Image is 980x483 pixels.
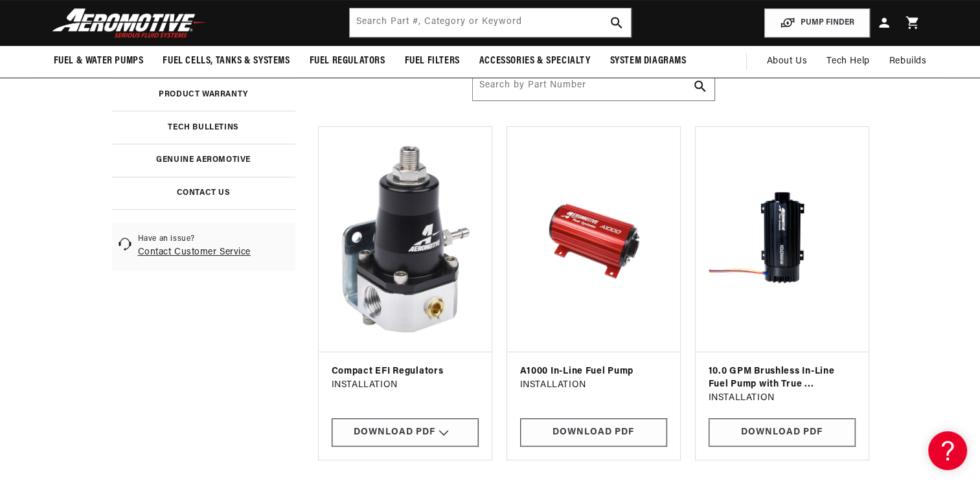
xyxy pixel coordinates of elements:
p: INSTALLATION [332,378,479,392]
img: Aeromotive [49,8,211,38]
span: Fuel & Water Pumps [54,54,144,68]
h3: 10.0 GPM Brushless In-Line Fuel Pump with True ... [709,365,856,390]
span: Fuel Filters [405,54,460,68]
button: search button [602,8,631,37]
h3: A1000 In-Line Fuel Pump [520,365,667,378]
input: Search by Part Number, Category or Keyword [350,8,631,37]
span: System Diagrams [610,54,687,68]
span: Accessories & Specialty [479,54,591,68]
button: Search Part #, Category or Keyword [686,72,714,100]
summary: System Diagrams [600,46,696,76]
summary: Fuel & Water Pumps [44,46,154,76]
img: Compact EFI Regulators [329,137,481,342]
summary: Fuel Filters [395,46,470,76]
p: INSTALLATION [520,378,667,392]
a: Contact Customer Service [138,247,251,257]
summary: Fuel Cells, Tanks & Systems [153,46,299,76]
a: Download PDF [709,418,856,447]
a: About Us [757,46,817,77]
img: 10.0 GPM Brushless In-Line Fuel Pump with True Variable Speed Controller [709,140,856,339]
p: INSTALLATION [709,391,856,405]
span: Fuel Regulators [310,54,385,68]
img: f0651643a7f44886f2c866e5b7d603d3_a49590f3-ee09-4f48-a717-158803b2d4bb.jpg [520,140,667,339]
span: Have an issue? [138,234,251,245]
span: Rebuilds [889,54,927,69]
input: Search Part #, Category or Keyword [473,72,714,100]
summary: Tech Help [817,46,879,77]
span: Fuel Cells, Tanks & Systems [163,54,290,68]
summary: Fuel Regulators [300,46,395,76]
summary: Accessories & Specialty [470,46,600,76]
h3: Compact EFI Regulators [332,365,479,378]
a: Download PDF [520,418,667,447]
span: Tech Help [826,54,869,69]
button: PUMP FINDER [764,8,870,38]
span: About Us [766,56,807,66]
summary: Rebuilds [880,46,937,77]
